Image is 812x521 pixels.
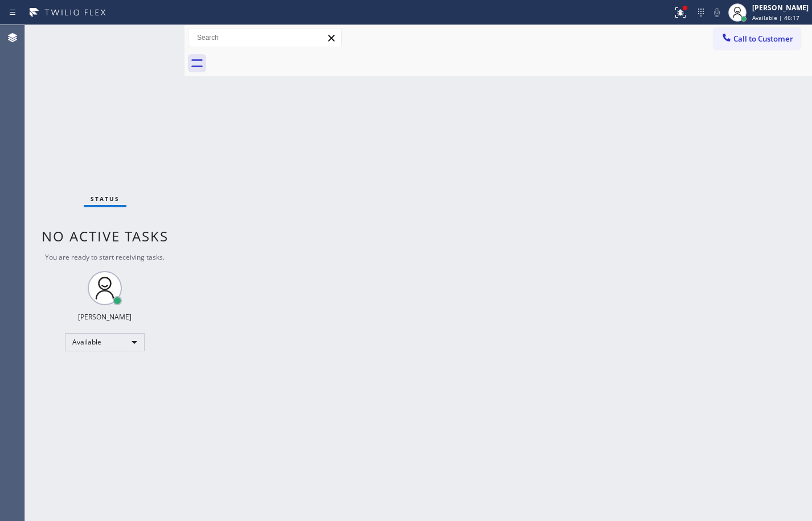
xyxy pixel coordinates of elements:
span: Available | 46:17 [752,14,799,22]
input: Search [188,28,341,47]
button: Call to Customer [713,28,801,50]
button: Mute [709,5,725,20]
div: [PERSON_NAME] [78,312,132,322]
span: Call to Customer [733,34,793,44]
div: Available [65,333,145,351]
span: Status [91,195,120,203]
div: [PERSON_NAME] [752,3,809,13]
span: No active tasks [42,227,169,245]
span: You are ready to start receiving tasks. [45,252,165,262]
